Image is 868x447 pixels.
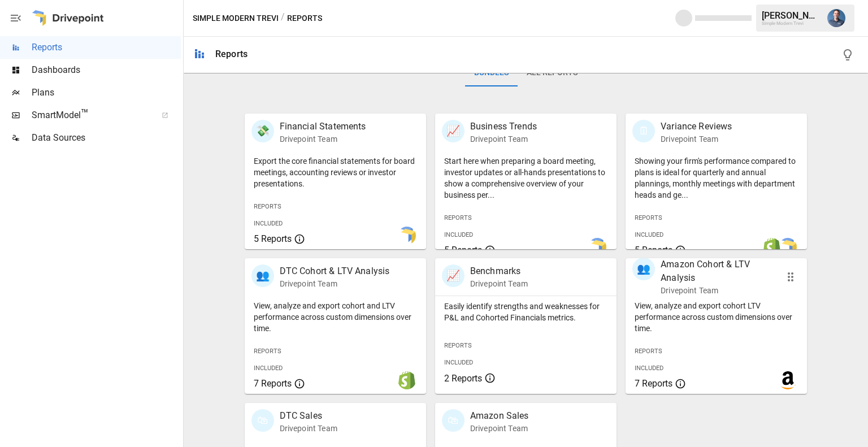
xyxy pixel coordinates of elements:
span: 5 Reports [635,245,672,255]
img: smart model [588,238,606,256]
p: Benchmarks [470,264,528,278]
span: 2 Reports [444,373,482,384]
p: Start here when preparing a board meeting, investor updates or all-hands presentations to show a ... [444,155,607,201]
p: Variance Reviews [661,120,732,133]
p: Drivepoint Team [280,133,366,145]
span: SmartModel [32,109,149,122]
span: Reports Included [635,348,663,372]
span: Reports [32,41,181,54]
div: 💸 [251,120,274,142]
img: smart model [398,227,416,245]
span: Reports Included [254,348,283,372]
span: 5 Reports [254,233,292,244]
img: amazon [779,371,797,389]
div: / [281,11,285,25]
span: Reports Included [444,214,473,238]
span: 7 Reports [254,378,292,389]
span: 5 Reports [444,245,482,255]
img: shopify [398,371,416,389]
div: 🗓 [632,120,655,142]
p: Amazon Sales [470,409,529,423]
img: shopify [763,238,781,256]
p: Easily identify strengths and weaknesses for P&L and Cohorted Financials metrics. [444,301,607,323]
span: ™ [81,107,89,121]
p: Showing your firm's performance compared to plans is ideal for quarterly and annual plannings, mo... [635,155,798,201]
span: Reports Included [444,342,473,366]
div: [PERSON_NAME] [762,10,821,21]
div: 👥 [251,264,274,287]
p: Drivepoint Team [661,285,772,296]
img: smart model [779,238,797,256]
span: Data Sources [32,131,181,145]
p: Drivepoint Team [470,278,528,289]
p: DTC Sales [280,409,337,423]
p: Drivepoint Team [280,278,390,289]
p: Amazon Cohort & LTV Analysis [661,258,772,285]
p: Drivepoint Team [470,133,537,145]
div: 🛍 [442,409,465,432]
p: View, analyze and export cohort and LTV performance across custom dimensions over time. [254,300,417,334]
p: Drivepoint Team [280,423,337,434]
span: Reports Included [635,214,663,238]
span: Dashboards [32,63,181,77]
div: Reports [215,49,248,59]
p: DTC Cohort & LTV Analysis [280,264,390,278]
div: 🛍 [251,409,274,432]
p: View, analyze and export cohort LTV performance across custom dimensions over time. [635,300,798,334]
span: Plans [32,86,181,99]
span: 7 Reports [635,378,672,389]
div: 📈 [442,264,465,287]
button: Simple Modern Trevi [193,11,279,25]
div: Simple Modern Trevi [762,21,821,26]
p: Drivepoint Team [470,423,529,434]
p: Financial Statements [280,120,366,133]
p: Export the core financial statements for board meetings, accounting reviews or investor presentat... [254,155,417,189]
p: Drivepoint Team [661,133,732,145]
div: 👥 [632,258,655,280]
p: Business Trends [470,120,537,133]
span: Reports Included [254,203,283,227]
button: Mike Beckham [821,2,852,34]
div: 📈 [442,120,465,142]
img: Mike Beckham [827,9,845,27]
